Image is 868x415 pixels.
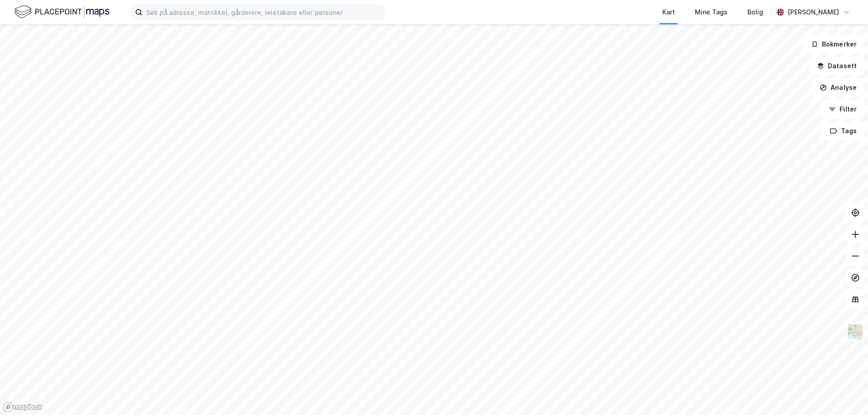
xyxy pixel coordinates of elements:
[747,7,763,18] div: Bolig
[695,7,727,18] div: Mine Tags
[142,5,384,19] input: Søk på adresse, matrikkel, gårdeiere, leietakere eller personer
[14,4,109,20] img: logo.f888ab2527a4732fd821a326f86c7f29.svg
[823,372,868,415] iframe: Chat Widget
[662,7,675,18] div: Kart
[788,7,839,18] div: [PERSON_NAME]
